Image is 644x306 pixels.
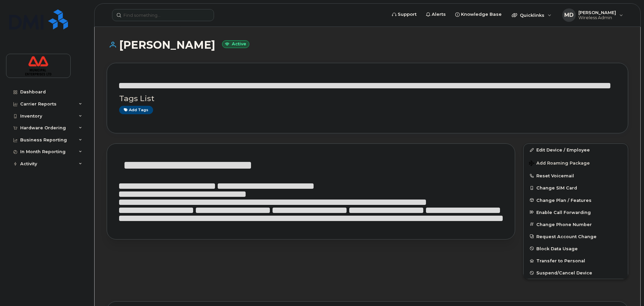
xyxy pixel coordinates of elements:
button: Suspend/Cancel Device [524,267,628,279]
button: Change SIM Card [524,182,628,194]
button: Transfer to Personal [524,255,628,267]
button: Change Plan / Features [524,194,628,206]
h1: [PERSON_NAME] [107,39,628,51]
span: Change Plan / Features [536,198,592,203]
small: Active [222,40,249,48]
button: Add Roaming Package [524,156,628,170]
button: Change Phone Number [524,218,628,230]
span: Enable Call Forwarding [536,210,591,215]
button: Reset Voicemail [524,170,628,182]
button: Enable Call Forwarding [524,206,628,218]
button: Request Account Change [524,230,628,243]
a: Edit Device / Employee [524,144,628,156]
span: Add Roaming Package [529,161,590,167]
span: Suspend/Cancel Device [536,270,592,275]
button: Block Data Usage [524,243,628,255]
a: Add tags [119,106,153,114]
h3: Tags List [119,94,616,103]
